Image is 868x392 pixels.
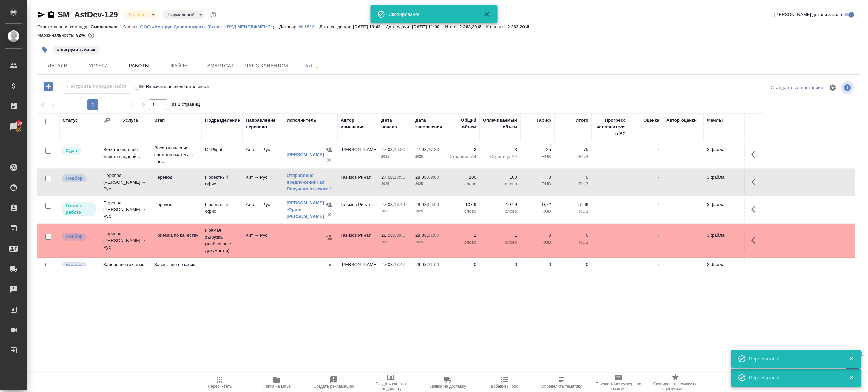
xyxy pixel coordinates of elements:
div: Пересчитано! [749,374,839,381]
button: Заявка на доставку [419,373,476,392]
button: Назначить [324,261,334,271]
a: Получено отказов: 1 [287,186,334,192]
p: 27.08, [415,147,428,152]
button: Определить тематику [533,373,590,392]
button: Скопировать ссылку для ЯМессенджера [37,11,45,19]
p: 3 файла [707,146,741,153]
span: Заявка на доставку [429,384,466,389]
button: Удалить [324,210,334,220]
span: Создать счет на предоплату [366,381,415,391]
span: Папка на Drive [263,384,291,389]
p: 17:30 [428,147,439,152]
p: 28.08, [415,202,428,207]
p: 3 файла [707,232,741,239]
p: 2 263,20 ₽ [459,24,486,29]
p: Перевод [154,201,198,208]
p: 2025 [415,153,442,160]
button: Здесь прячутся важные кнопки [747,201,764,218]
button: Закрыть [844,356,858,362]
p: Смоленская [91,24,123,29]
span: Файлы [163,62,196,70]
td: Англ → Рус [242,143,283,167]
div: Дата начала [381,117,409,130]
td: [PERSON_NAME] [337,258,378,282]
p: RUB [524,153,551,160]
p: 0,72 [524,201,551,208]
p: 1 [483,232,517,239]
p: 27.08, [381,174,394,180]
span: Smartcat [204,62,237,70]
p: слово [483,208,517,215]
div: Прогресс исполнителя в SC [595,117,626,137]
button: Добавить работу [39,80,58,94]
p: Перевод [154,174,198,181]
p: 2025 [415,239,442,246]
p: RUB [524,239,551,246]
p: Маржинальность: [37,33,76,38]
p: Восстановление сложного макета с част... [154,145,198,165]
p: 25 [524,146,551,153]
span: Призвать менеджера по развитию [594,381,643,391]
td: Перевод [PERSON_NAME] → Рус [100,227,151,254]
button: Нормальный [166,12,197,18]
div: Оценка [643,117,659,124]
p: #выгрузить из ск [57,46,95,53]
p: 0 [558,232,588,239]
div: Подразделение [205,117,240,124]
p: Дата создания: [319,24,353,29]
button: В работе [126,12,149,18]
td: Газизов Ринат [337,229,378,252]
p: Заверение печатью компании [154,261,198,275]
td: Восстановление макета средней ... [100,143,151,167]
p: 29.08, [415,262,428,267]
a: Отправлено предложений: 10 [287,172,334,186]
a: - [658,233,659,238]
div: Скопировано! [389,11,473,18]
button: Здесь прячутся важные кнопки [747,261,764,277]
button: Назначить [324,200,334,210]
p: Итого: [445,24,459,29]
p: RUB [558,181,588,187]
p: 2025 [381,153,409,160]
span: Детали [41,62,74,70]
div: Автор изменения [341,117,375,130]
span: [PERSON_NAME] детали заказа [774,11,842,18]
p: 100 [483,174,517,181]
p: Сдан [66,147,77,154]
p: 28.08, [415,174,428,180]
a: - [658,262,659,267]
a: SM_AstDev-129 [58,10,118,19]
a: М-1512 [299,24,319,29]
button: Здесь прячутся важные кнопки [747,174,764,190]
span: из 1 страниц [172,100,200,110]
div: Можно подбирать исполнителей [61,261,97,270]
button: Создать счет на предоплату [362,373,419,392]
span: Скопировать ссылку на оценку заказа [651,381,700,391]
button: Закрыть [844,375,858,381]
button: Призвать менеджера по развитию [590,373,647,392]
span: Услуги [82,62,115,70]
span: Чат с клиентом [245,62,288,70]
td: Кит → Рус [242,229,283,252]
button: Папка на Drive [248,373,305,392]
span: Включить последовательность [146,83,211,90]
p: 3 [449,146,476,153]
p: К оплате: [486,24,508,29]
span: Настроить таблицу [825,80,841,96]
p: RUB [524,208,551,215]
td: Газизов Ринат [337,198,378,222]
p: 13:44 [394,202,405,207]
p: 27.08, [381,262,394,267]
p: 11:00 [428,262,439,267]
a: - [658,174,659,180]
a: [PERSON_NAME] -Фрил- [PERSON_NAME] [287,200,324,219]
p: 1 [449,232,476,239]
p: RUB [524,181,551,187]
button: Добавить тэг [37,42,52,57]
p: 3 файла [707,261,741,268]
p: Готов к работе [66,202,92,216]
td: Заверение печатью компании [100,258,151,282]
p: слово [483,239,517,246]
p: 11:00 [428,233,439,238]
p: слово [449,208,476,215]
